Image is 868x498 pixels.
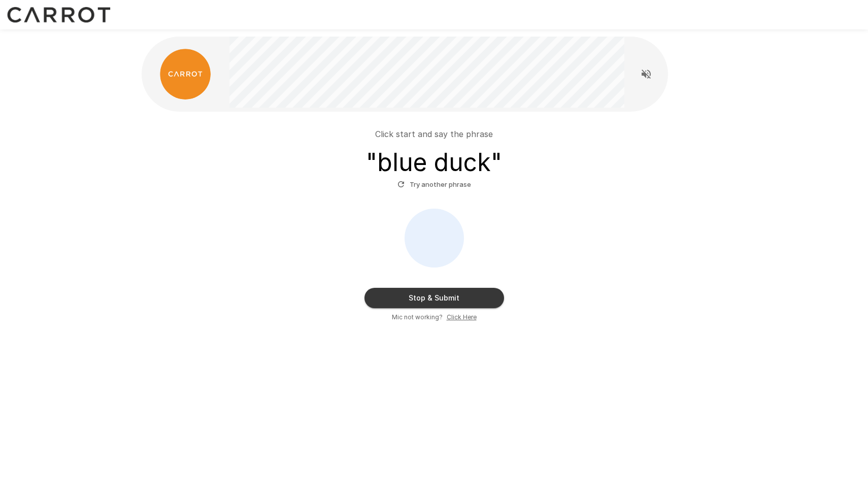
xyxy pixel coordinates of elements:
[447,313,477,321] u: Click Here
[392,312,443,322] span: Mic not working?
[375,128,493,140] p: Click start and say the phrase
[160,49,211,99] img: carrot_logo.png
[366,148,502,177] h3: " blue duck "
[395,177,474,192] button: Try another phrase
[636,64,656,84] button: Read questions aloud
[364,288,504,308] button: Stop & Submit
